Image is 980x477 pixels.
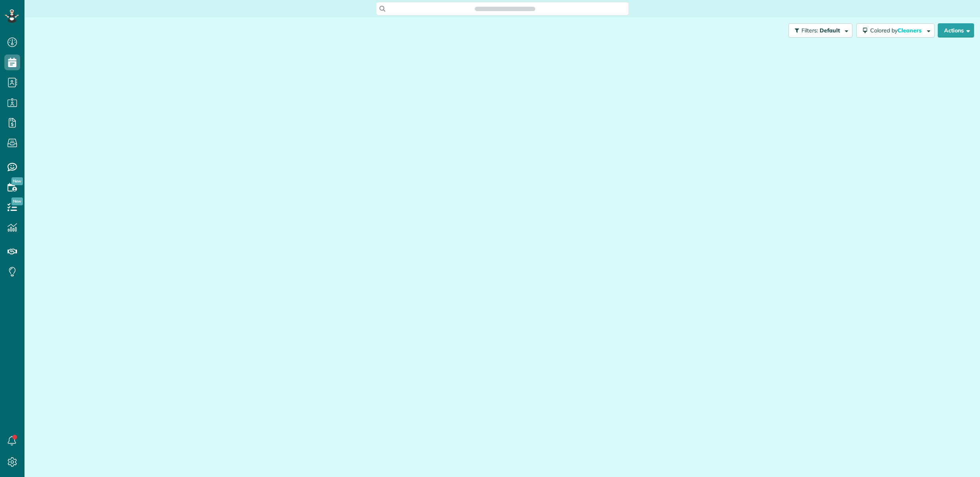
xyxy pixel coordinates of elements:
button: Filters: Default [788,23,852,38]
span: Search ZenMaid… [483,5,527,13]
button: Actions [938,23,974,38]
span: Cleaners [897,27,923,34]
span: Filters: [801,27,818,34]
span: New [11,177,23,185]
span: Default [820,27,841,34]
span: Colored by [870,27,924,34]
button: Colored byCleaners [856,23,935,38]
a: Filters: Default [784,23,852,38]
span: New [11,197,23,205]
